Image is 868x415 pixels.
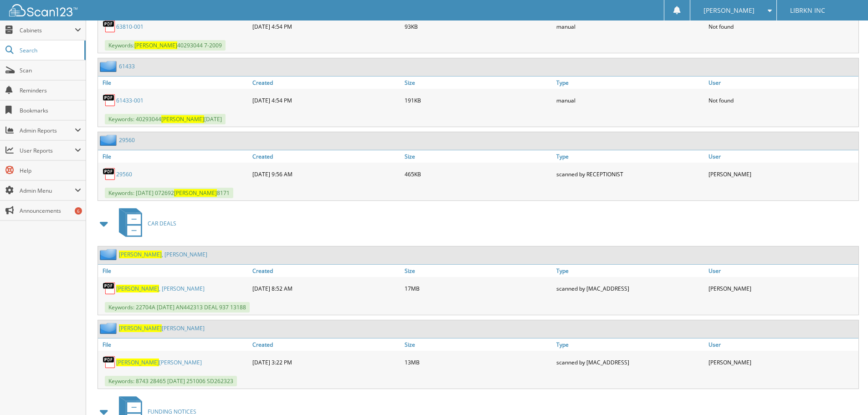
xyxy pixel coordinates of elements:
div: [DATE] 4:54 PM [250,17,402,36]
a: 61433-001 [116,97,144,104]
span: Announcements [20,207,81,215]
a: [PERSON_NAME], [PERSON_NAME] [119,251,207,258]
a: Created [250,77,402,89]
div: manual [554,91,706,109]
img: PDF.png [103,282,116,295]
div: [PERSON_NAME] [706,165,858,183]
div: 93KB [402,17,555,36]
span: Admin Menu [20,187,75,195]
div: [DATE] 4:54 PM [250,91,402,109]
a: File [98,265,250,277]
div: manual [554,17,706,36]
span: Keywords: 40293044 [DATE] [105,114,226,124]
div: 6 [75,207,82,215]
a: File [98,150,250,163]
img: PDF.png [103,167,116,181]
span: Search [20,46,80,54]
div: [DATE] 8:52 AM [250,279,402,297]
img: PDF.png [103,20,116,33]
img: scan123-logo-white.svg [9,4,77,16]
div: scanned by [MAC_ADDRESS] [554,279,706,297]
span: [PERSON_NAME] [174,189,217,197]
span: Cabinets [20,26,75,34]
a: 61433 [119,62,135,70]
div: 191KB [402,91,555,109]
span: [PERSON_NAME] [161,115,204,123]
a: Type [554,265,706,277]
span: Bookmarks [20,107,81,114]
a: User [706,265,858,277]
div: scanned by RECEPTIONIST [554,165,706,183]
span: Reminders [20,87,81,94]
span: User Reports [20,147,75,154]
span: Help [20,167,81,174]
div: [DATE] 9:56 AM [250,165,402,183]
a: Size [402,77,555,89]
a: User [706,77,858,89]
img: PDF.png [103,355,116,369]
div: [DATE] 3:22 PM [250,353,402,371]
a: 29560 [116,170,132,178]
span: Scan [20,67,81,74]
a: [PERSON_NAME], [PERSON_NAME] [116,285,205,292]
img: folder2.png [100,249,119,260]
div: [PERSON_NAME] [706,279,858,297]
div: Not found [706,91,858,109]
a: Type [554,77,706,89]
span: [PERSON_NAME] [704,8,755,13]
span: Keywords: 40293044 7-2009 [105,40,226,51]
a: CAR DEALS [113,205,176,241]
span: CAR DEALS [148,220,176,227]
a: [PERSON_NAME][PERSON_NAME] [119,324,205,332]
span: Admin Reports [20,127,75,134]
div: 13MB [402,353,555,371]
span: [PERSON_NAME] [116,285,159,292]
div: Not found [706,17,858,36]
a: Type [554,150,706,163]
div: scanned by [MAC_ADDRESS] [554,353,706,371]
a: Size [402,338,555,351]
a: File [98,338,250,351]
span: [PERSON_NAME] [134,41,177,49]
a: Size [402,150,555,163]
a: Created [250,150,402,163]
span: [PERSON_NAME] [116,359,159,366]
a: [PERSON_NAME][PERSON_NAME] [116,359,202,366]
a: File [98,77,250,89]
img: folder2.png [100,134,119,146]
img: folder2.png [100,61,119,72]
a: User [706,338,858,351]
img: PDF.png [103,93,116,107]
div: 17MB [402,279,555,297]
div: 465KB [402,165,555,183]
a: 63810-001 [116,23,144,31]
a: User [706,150,858,163]
a: Type [554,338,706,351]
span: Keywords: 22704A [DATE] AN442313 DEAL 937 13188 [105,302,250,313]
img: folder2.png [100,323,119,334]
a: Created [250,338,402,351]
a: Size [402,265,555,277]
a: 29560 [119,136,135,144]
span: [PERSON_NAME] [119,251,162,258]
span: [PERSON_NAME] [119,324,162,332]
div: [PERSON_NAME] [706,353,858,371]
span: Keywords: [DATE] 072692 8171 [105,188,233,198]
span: Keywords: 8743 28465 [DATE] 251006 SD262323 [105,376,237,386]
a: Created [250,265,402,277]
span: LIBRKN INC [790,8,825,13]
